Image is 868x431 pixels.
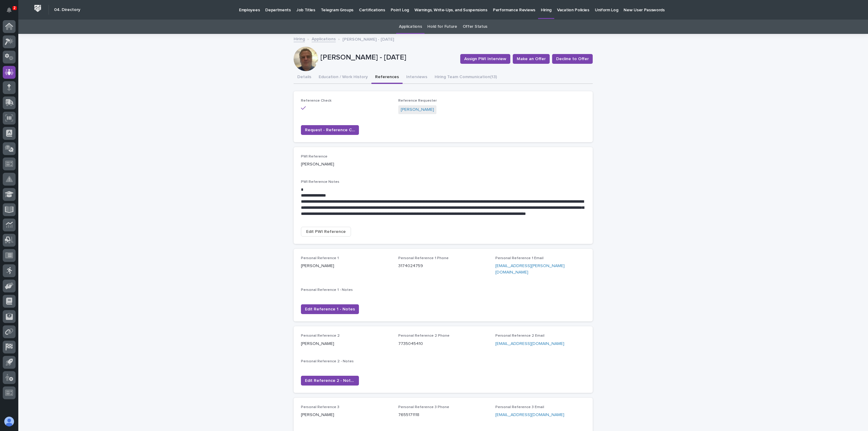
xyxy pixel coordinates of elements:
span: Personal Reference 1 Email [495,256,544,260]
button: Make an Offer [513,54,550,64]
span: Personal Reference 2 [301,334,340,338]
a: 3174024759 [398,264,423,268]
span: Personal Reference 3 [301,405,339,409]
p: [PERSON_NAME] [301,341,391,347]
span: Edit Reference 2 - Notes [305,378,355,384]
span: PWI Reference [301,155,327,158]
span: Reference Check [301,99,331,103]
button: Hiring Team Communication (13) [431,71,501,84]
a: Hold for Future [427,20,457,34]
a: 7655171118 [398,413,419,417]
button: Interviews [403,71,431,84]
button: Education / Work History [315,71,371,84]
a: Applications [399,20,422,34]
p: [PERSON_NAME] [301,161,391,168]
button: users-avatar [3,415,16,428]
span: PWI Reference Notes [301,180,339,184]
span: Personal Reference 1 Phone [398,256,449,260]
span: Personal Reference 3 Phone [398,405,449,409]
button: Notifications [3,4,16,16]
p: [PERSON_NAME] - [DATE] [320,53,455,62]
span: Personal Reference 1 [301,256,339,260]
button: Edit Reference 2 - Notes [301,376,359,386]
button: Edit Reference 1 - Notes [301,304,359,314]
span: Assign PWI Interview [464,56,506,62]
p: [PERSON_NAME] [301,263,391,269]
a: [EMAIL_ADDRESS][DOMAIN_NAME] [495,413,564,417]
button: Details [294,71,315,84]
p: [PERSON_NAME] - [DATE] [342,35,394,42]
a: 7735045410 [398,342,423,346]
a: Applications [312,35,336,42]
span: Personal Reference 2 - Notes [301,360,354,363]
span: Make an Offer [517,56,546,62]
button: Assign PWI Interview [460,54,510,64]
a: Hiring [294,35,305,42]
span: Decline to Offer [556,56,589,62]
span: Personal Reference 2 Email [495,334,544,338]
span: Request - Reference Check [305,127,355,133]
button: References [371,71,403,84]
span: Personal Reference 2 Phone [398,334,450,338]
button: Edit PWI Reference [301,227,351,237]
a: [EMAIL_ADDRESS][PERSON_NAME][DOMAIN_NAME] [495,264,565,274]
a: [PERSON_NAME] [401,107,434,113]
button: Decline to Offer [552,54,593,64]
button: Request - Reference Check [301,125,359,135]
span: Edit PWI Reference [306,229,346,235]
span: Reference Requester [398,99,437,103]
span: Edit Reference 1 - Notes [305,306,355,312]
a: [EMAIL_ADDRESS][DOMAIN_NAME] [495,342,564,346]
h2: 04. Directory [54,7,80,13]
img: Workspace Logo [32,3,43,14]
span: Personal Reference 1 - Notes [301,288,353,292]
p: [PERSON_NAME] [301,412,391,418]
a: Offer Status [463,20,487,34]
span: Personal Reference 3 Email [495,405,544,409]
p: 2 [13,6,16,10]
div: Notifications2 [8,7,16,17]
